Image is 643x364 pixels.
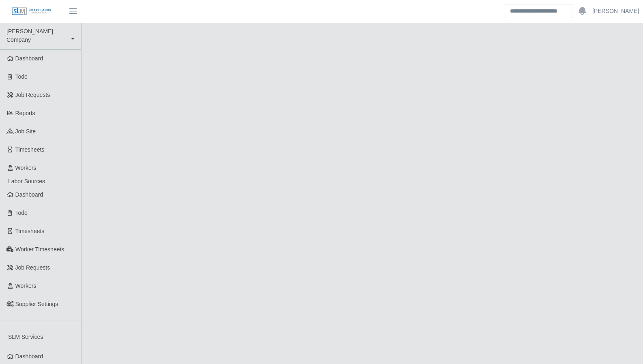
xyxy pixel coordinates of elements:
span: Reports [15,110,35,116]
img: SLM Logo [11,7,52,16]
span: Todo [15,73,28,80]
span: Timesheets [15,146,45,153]
span: Supplier Settings [15,301,58,307]
span: Dashboard [15,353,43,360]
span: Workers [15,283,37,289]
span: SLM Services [8,334,43,340]
span: Labor Sources [8,178,45,184]
a: [PERSON_NAME] [592,7,639,15]
span: Timesheets [15,228,45,234]
span: Job Requests [15,92,50,98]
span: Dashboard [15,191,43,198]
span: Todo [15,210,28,216]
span: job site [15,128,36,135]
span: Dashboard [15,55,43,62]
input: Search [505,4,572,18]
span: Workers [15,165,37,171]
span: Job Requests [15,264,50,271]
span: Worker Timesheets [15,246,64,253]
